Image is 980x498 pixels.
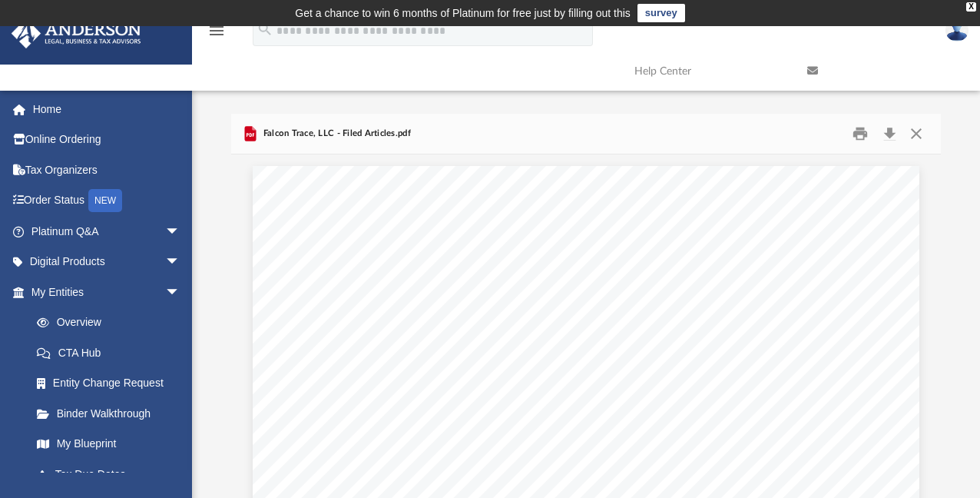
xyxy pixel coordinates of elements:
a: Entity Change Request [22,368,204,399]
span: Articles of Organization [498,316,670,331]
a: Overview [22,307,204,338]
a: Online Ordering [11,124,204,155]
a: menu [207,29,226,40]
span: [GEOGRAPHIC_DATA] [329,459,442,470]
span: WY Secretary of State [606,207,719,217]
a: Order StatusNEW [11,185,204,217]
a: survey [637,4,685,22]
span: [PERSON_NAME] Bldg East, Ste.100 & 101 [419,210,633,221]
span: Limited Liability Company [489,291,679,307]
button: Close [902,121,930,145]
i: menu [207,22,226,40]
span: For Office Use Only [693,191,788,201]
button: Download [876,121,903,145]
a: Digital Productsarrow_drop_down [11,247,204,277]
span: Original ID: 2025-001777541 [606,238,750,249]
span: The name of the limited liability company is: [329,363,557,373]
a: Binder Walkthrough [22,398,204,429]
span: arrow_drop_down [165,216,196,247]
span: II. [303,413,312,423]
a: Tax Organizers [11,154,204,185]
span: [US_STATE] Secretary of State [432,191,593,201]
span: Ph. [PHONE_NUMBER] [461,251,579,262]
a: My Entitiesarrow_drop_down [11,277,204,307]
div: NEW [88,189,122,212]
span: I. [303,363,309,373]
img: User Pic [945,19,968,41]
span: [GEOGRAPHIC_DATA], WY 82002-0020 [437,237,634,248]
span: Falcon Trace, LLC - Filed Articles.pdf [260,127,410,141]
i: search [257,21,273,38]
a: CTA Hub [22,337,204,368]
span: arrow_drop_down [165,277,196,308]
span: arrow_drop_down [165,247,196,278]
a: Platinum Q&Aarrow_drop_down [11,216,204,247]
span: [PERSON_NAME] REGISTERED AGENTS [329,429,539,440]
a: My Blueprint [22,429,196,460]
img: Anderson Advisors Platinum Portal [7,18,146,48]
span: Falcon Trace, LLC [329,378,418,389]
div: Get a chance to win 6 months of Platinum for free just by filling out this [295,4,631,22]
a: Help Center [623,41,796,101]
a: Tax Due Dates [22,459,204,490]
span: FILED: [DATE] 12:03PM [606,223,726,234]
span: The name and physical address of the registered agent of the limited liability company is: [329,413,791,423]
span: [STREET_ADDRESS] [329,444,436,455]
button: Print [845,121,876,145]
div: close [966,2,976,12]
a: Home [11,94,204,124]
